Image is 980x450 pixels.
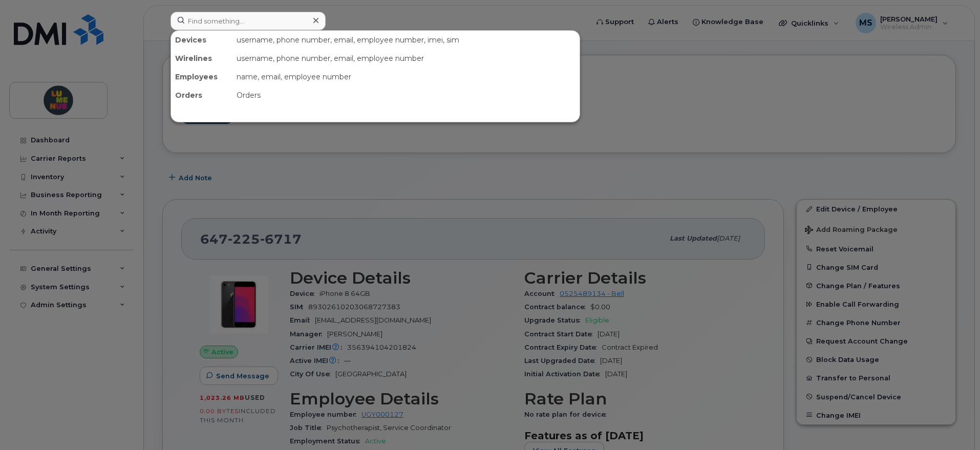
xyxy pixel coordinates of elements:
[171,12,326,30] input: Find something...
[232,49,580,68] div: username, phone number, email, employee number
[232,31,580,49] div: username, phone number, email, employee number, imei, sim
[171,86,232,104] div: Orders
[171,49,232,68] div: Wirelines
[171,68,232,86] div: Employees
[232,68,580,86] div: name, email, employee number
[232,86,580,104] div: Orders
[171,31,232,49] div: Devices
